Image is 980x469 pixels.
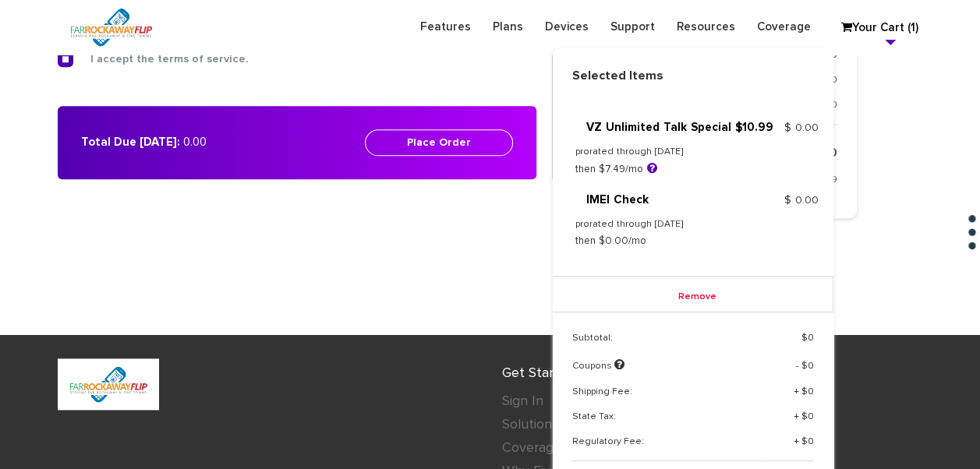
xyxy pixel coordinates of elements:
span: 0 [808,412,814,421]
td: Shipping Fee: [572,386,761,411]
a: Resources [666,12,746,42]
a: Remove [658,285,727,309]
td: + $ [760,411,813,436]
span: 0 [808,333,814,343]
td: $ [760,332,813,357]
label: I accept the terms of service. [67,52,249,66]
span: 0.00 [183,136,207,148]
td: + $ [760,386,813,411]
td: Regulatory Fee: [572,436,761,461]
td: Subtotal: [572,332,761,357]
a: Sign In [502,394,543,408]
span: 0 [831,76,837,85]
span: 0 [831,50,837,59]
a: Solutions & Service [502,418,620,432]
p: then $7.49/mo [575,160,784,178]
h4: Get Started [502,366,701,382]
a: Your Cart (1) [833,16,911,40]
td: $ 0.00 [784,185,854,256]
a: Features [409,12,482,42]
button: Place Order [365,129,513,156]
img: FiveTownsFlip [58,358,159,410]
a: VZ Unlimited Talk Special $10.99 [575,112,784,143]
strong: Total Due [DATE]: [81,136,180,148]
a: Support [600,12,666,42]
span: 0 [808,387,814,397]
p: prorated through [DATE] [575,143,784,160]
a: Plans [482,12,534,42]
p: then $0.00/mo [575,233,784,250]
a: Coverage [746,12,822,42]
span: 0 [831,100,837,110]
span: 0 [808,437,814,446]
strong: Selected Items [553,67,833,85]
a: Devices [534,12,600,42]
td: - $ [760,357,813,385]
td: $ 0.00 [784,112,854,185]
p: prorated through [DATE] [575,216,784,233]
td: State Tax: [572,411,761,436]
td: + $ [760,436,813,461]
a: Coverage [502,441,561,455]
span: 0 [808,361,814,371]
td: Coupons [572,357,761,385]
a: IMEI Check [575,185,784,216]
